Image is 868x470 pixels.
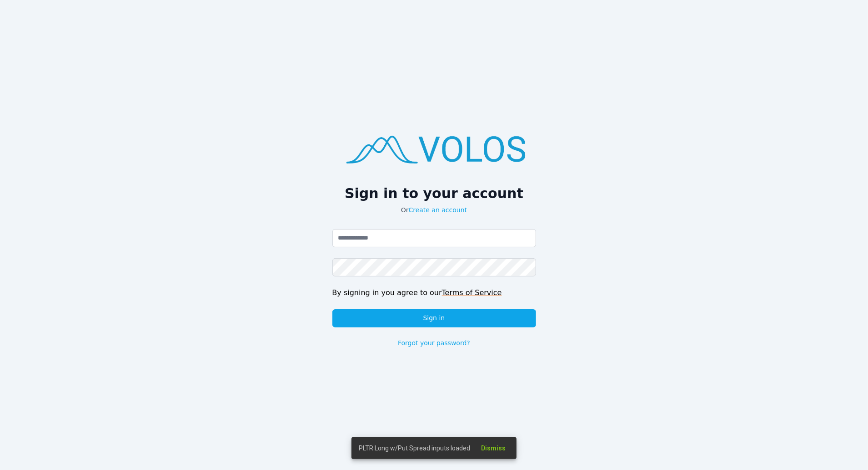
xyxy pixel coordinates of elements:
[332,287,536,298] div: By signing in you agree to our
[332,309,536,327] button: Sign in
[474,440,513,456] button: Dismiss
[359,444,470,453] span: PLTR Long w/Put Spread inputs loaded
[332,123,536,174] img: logo.png
[409,206,467,214] a: Create an account
[332,205,536,215] p: Or
[332,185,536,202] h2: Sign in to your account
[398,338,470,347] a: Forgot your password?
[481,444,506,452] span: Dismiss
[442,288,502,297] a: Terms of Service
